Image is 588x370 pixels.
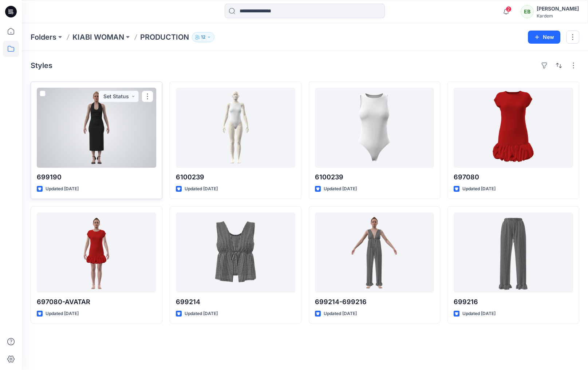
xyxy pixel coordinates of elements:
[185,310,218,318] p: Updated [DATE]
[537,4,579,13] div: [PERSON_NAME]
[462,185,496,193] p: Updated [DATE]
[37,172,156,182] p: 699190
[37,297,156,307] p: 697080-AVATAR
[521,5,534,18] div: EB
[315,172,434,182] p: 6100239
[72,32,124,42] a: KIABI WOMAN
[506,6,512,12] span: 2
[176,297,295,307] p: 699214
[324,310,357,318] p: Updated [DATE]
[37,88,156,168] a: 699190
[324,185,357,193] p: Updated [DATE]
[37,212,156,293] a: 697080-AVATAR
[46,310,79,318] p: Updated [DATE]
[185,185,218,193] p: Updated [DATE]
[315,88,434,168] a: 6100239
[176,88,295,168] a: 6100239
[201,33,205,41] p: 12
[454,297,573,307] p: 699216
[454,212,573,293] a: 699216
[31,32,56,42] a: Folders
[46,185,79,193] p: Updated [DATE]
[315,212,434,293] a: 699214-699216
[528,31,560,44] button: New
[462,310,496,318] p: Updated [DATE]
[140,32,189,42] p: PRODUCTION
[454,88,573,168] a: 697080
[537,13,579,19] div: Kardem
[192,32,214,42] button: 12
[315,297,434,307] p: 699214-699216
[31,61,52,70] h4: Styles
[176,172,295,182] p: 6100239
[176,212,295,293] a: 699214
[454,172,573,182] p: 697080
